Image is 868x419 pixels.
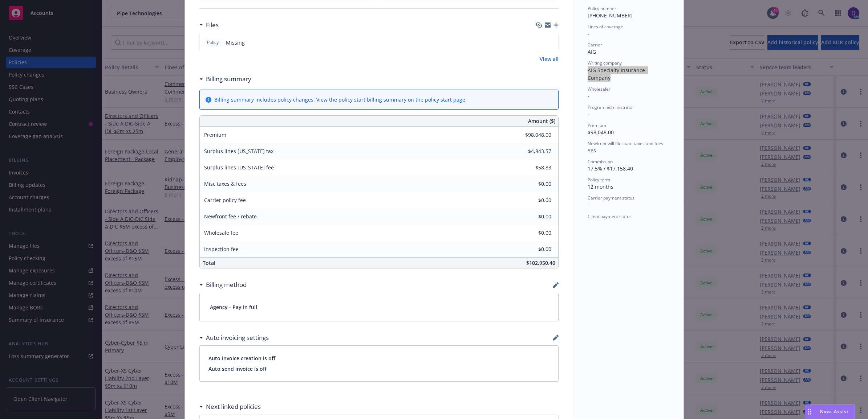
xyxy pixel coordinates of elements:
[199,74,251,84] div: Billing summary
[425,96,465,103] a: policy start page
[204,164,274,171] span: Surplus lines [US_STATE] fee
[204,213,257,220] span: Newfront fee / rebate
[226,39,245,46] span: Missing
[588,213,632,219] span: Client payment status
[204,246,239,252] span: Inspection fee
[526,259,555,266] span: $102,950.40
[588,104,634,110] span: Program administrator
[588,86,611,92] span: Wholesaler
[199,402,261,411] div: Next linked policies
[508,227,556,238] input: 0.00
[588,165,633,172] span: 17.5% / $17,158.40
[508,130,556,140] input: 0.00
[588,67,646,81] span: AIG Specialty Insurance Company
[588,147,596,154] span: Yes
[203,259,215,266] span: Total
[508,211,556,222] input: 0.00
[208,354,549,362] span: Auto invoice creation is off
[588,122,606,128] span: Premium
[206,280,247,289] h3: Billing method
[820,408,849,415] span: Nova Assist
[588,48,596,55] span: AIG
[508,178,556,189] input: 0.00
[540,55,559,63] a: View all
[204,180,246,187] span: Misc taxes & fees
[588,93,589,99] span: -
[200,293,558,321] div: Agency - Pay in full
[805,404,855,419] button: Nova Assist
[204,229,238,236] span: Wholesale fee
[206,402,261,411] h3: Next linked policies
[206,333,269,342] h3: Auto invoicing settings
[204,131,226,138] span: Premium
[588,42,602,48] span: Carrier
[508,162,556,173] input: 0.00
[208,365,549,373] span: Auto send invoice is off
[528,117,555,125] span: Amount ($)
[588,195,634,201] span: Carrier payment status
[206,39,220,46] span: Policy
[588,24,623,30] span: Lines of coverage
[206,20,219,30] h3: Files
[588,60,622,66] span: Writing company
[588,177,610,183] span: Policy term
[588,183,613,190] span: 12 months
[204,197,246,204] span: Carrier policy fee
[588,5,616,12] span: Policy number
[588,12,633,19] span: [PHONE_NUMBER]
[199,20,219,30] div: Files
[588,140,663,147] span: Newfront will file state taxes and fees
[204,148,273,155] span: Surplus lines [US_STATE] tax
[199,333,269,342] div: Auto invoicing settings
[214,96,467,103] div: Billing summary includes policy changes. View the policy start billing summary on the .
[588,220,589,227] span: -
[588,129,614,136] span: $98,048.00
[508,195,556,206] input: 0.00
[588,111,589,118] span: -
[206,74,251,84] h3: Billing summary
[199,280,247,289] div: Billing method
[805,405,814,419] div: Drag to move
[588,30,589,37] span: -
[588,159,613,165] span: Commission
[508,244,556,255] input: 0.00
[508,146,556,157] input: 0.00
[588,202,589,209] span: -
